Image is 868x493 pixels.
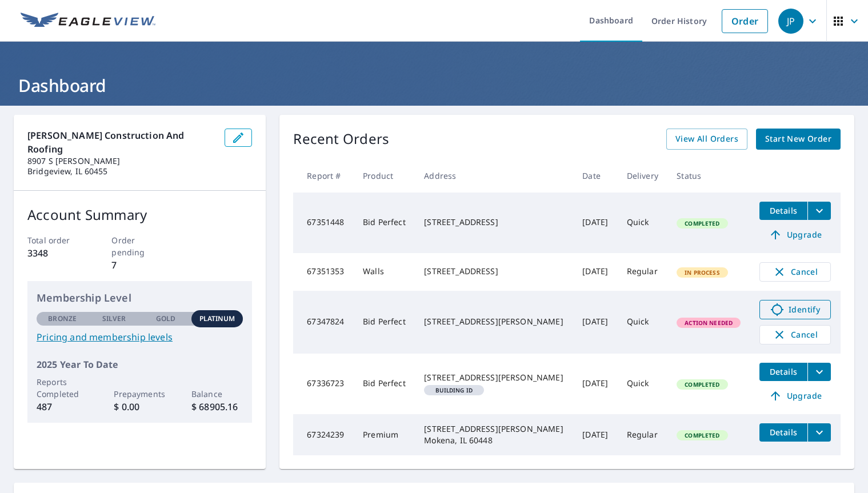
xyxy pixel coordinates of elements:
td: [DATE] [573,253,617,291]
td: Premium [354,414,415,455]
span: Start New Order [765,132,831,146]
td: 67351353 [293,253,354,291]
a: View All Orders [666,129,747,150]
span: Action Needed [678,319,739,327]
span: Details [766,427,801,438]
span: Cancel [771,328,819,342]
div: [STREET_ADDRESS] [424,266,564,277]
div: [STREET_ADDRESS][PERSON_NAME] [424,372,564,383]
button: Cancel [759,262,831,282]
td: Bid Perfect [354,291,415,354]
span: In Process [678,268,727,276]
td: [DATE] [573,414,617,455]
td: Bid Perfect [354,354,415,414]
th: Product [354,159,415,193]
p: 2025 Year To Date [37,358,243,371]
span: Cancel [771,265,819,279]
td: Regular [618,253,668,291]
th: Date [573,159,617,193]
p: 3348 [27,246,83,260]
p: $ 0.00 [114,400,165,414]
div: [STREET_ADDRESS] [424,217,564,228]
a: Start New Order [756,129,841,150]
p: $ 68905.16 [191,400,243,414]
img: EV Logo [21,13,155,30]
p: Reports Completed [37,376,88,400]
td: 67347824 [293,291,354,354]
td: Bid Perfect [354,193,415,253]
a: Order [722,9,768,33]
a: Pricing and membership levels [37,330,243,344]
p: Recent Orders [293,129,389,150]
th: Status [667,159,750,193]
p: Membership Level [37,290,243,306]
div: [STREET_ADDRESS][PERSON_NAME] [424,316,564,327]
p: [PERSON_NAME] Construction and Roofing [27,129,215,156]
span: Details [766,366,801,377]
p: Bronze [48,314,77,324]
span: Upgrade [766,389,824,403]
p: Gold [156,314,175,324]
button: filesDropdownBtn-67336723 [807,363,831,381]
span: View All Orders [675,132,738,146]
p: Silver [102,314,126,324]
em: Building ID [435,387,473,393]
span: Completed [678,380,726,388]
p: Platinum [199,314,235,324]
p: Prepayments [114,388,165,400]
div: [STREET_ADDRESS][PERSON_NAME] Mokena, IL 60448 [424,423,564,446]
td: 67324239 [293,414,354,455]
button: filesDropdownBtn-67351448 [807,202,831,220]
td: Quick [618,193,668,253]
div: JP [778,9,803,34]
p: Bridgeview, IL 60455 [27,166,215,177]
span: Details [766,205,801,216]
a: Upgrade [759,387,831,405]
p: Balance [191,388,243,400]
button: detailsBtn-67351448 [759,202,807,220]
td: 67336723 [293,354,354,414]
td: Quick [618,291,668,354]
button: filesDropdownBtn-67324239 [807,423,831,442]
p: 487 [37,400,88,414]
td: [DATE] [573,193,617,253]
p: 7 [111,258,167,272]
td: [DATE] [573,291,617,354]
td: Walls [354,253,415,291]
h1: Dashboard [14,74,854,97]
th: Report # [293,159,354,193]
p: 8907 S [PERSON_NAME] [27,156,215,166]
td: 67351448 [293,193,354,253]
a: Identify [759,300,831,319]
span: Upgrade [766,228,824,242]
p: Total order [27,234,83,246]
td: Quick [618,354,668,414]
p: Account Summary [27,205,252,225]
span: Completed [678,219,726,227]
span: Identify [767,303,823,316]
th: Delivery [618,159,668,193]
th: Address [415,159,573,193]
td: [DATE] [573,354,617,414]
button: detailsBtn-67336723 [759,363,807,381]
span: Completed [678,431,726,439]
button: detailsBtn-67324239 [759,423,807,442]
button: Cancel [759,325,831,344]
p: Order pending [111,234,167,258]
a: Upgrade [759,226,831,244]
td: Regular [618,414,668,455]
